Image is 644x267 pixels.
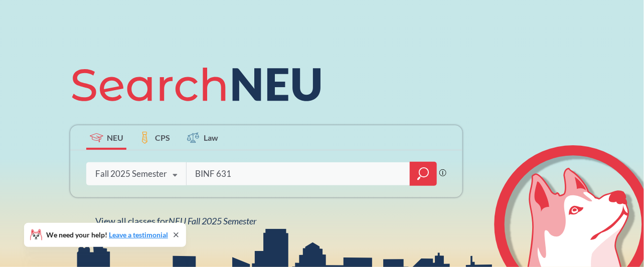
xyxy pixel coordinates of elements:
[109,230,168,239] a: Leave a testimonial
[204,132,218,143] span: Law
[95,168,167,179] div: Fall 2025 Semester
[107,132,123,143] span: NEU
[194,163,403,184] input: Class, professor, course number, "phrase"
[46,231,168,238] span: We need your help!
[95,215,256,226] span: View all classes for
[410,162,437,186] div: magnifying glass
[417,167,429,181] svg: magnifying glass
[155,132,170,143] span: CPS
[169,215,256,226] span: NEU Fall 2025 Semester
